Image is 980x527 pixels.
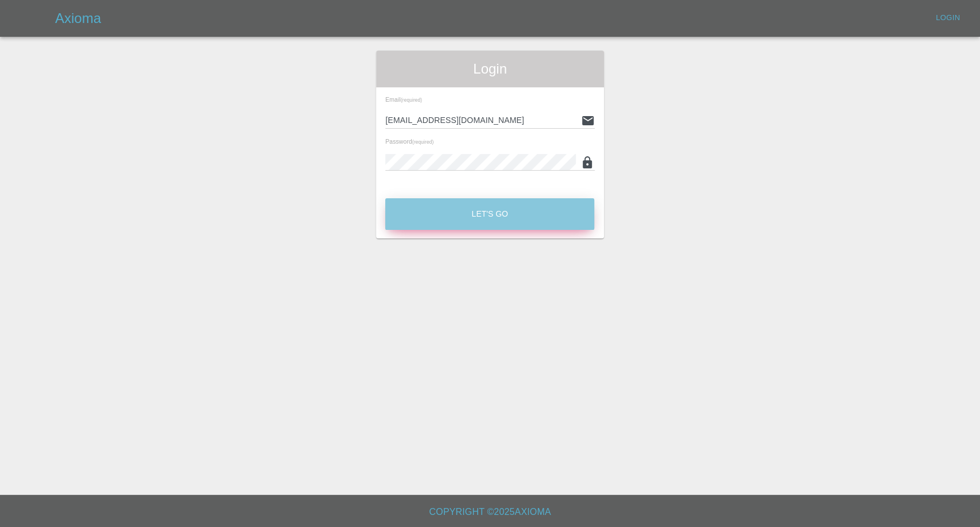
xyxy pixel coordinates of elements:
[385,60,594,78] span: Login
[929,9,966,27] a: Login
[385,96,422,103] span: Email
[412,140,433,145] small: (required)
[55,9,101,28] h5: Axioma
[385,198,594,230] button: Let's Go
[385,138,433,145] span: Password
[401,98,422,103] small: (required)
[9,504,971,520] h6: Copyright © 2025 Axioma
